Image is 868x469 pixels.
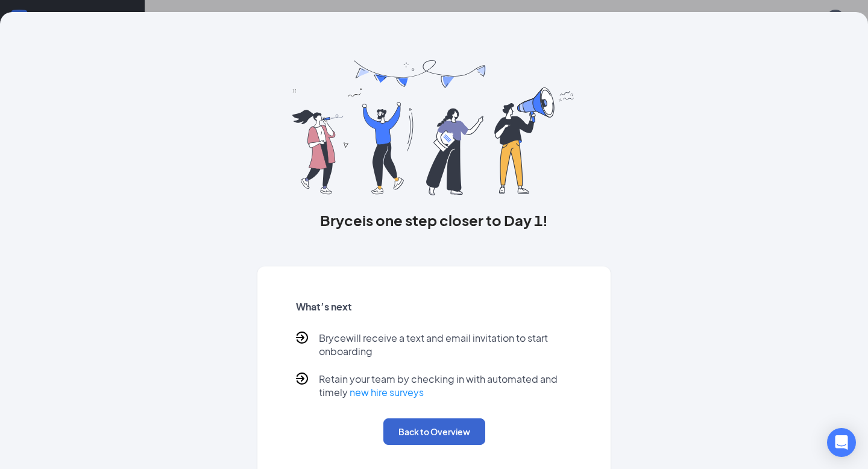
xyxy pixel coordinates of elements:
[383,418,485,445] button: Back to Overview
[296,300,573,313] h5: What’s next
[319,332,573,358] p: Bryce will receive a text and email invitation to start onboarding
[350,386,424,398] a: new hire surveys
[257,210,611,230] h3: Bryce is one step closer to Day 1!
[827,428,856,457] div: Open Intercom Messenger
[319,373,573,399] p: Retain your team by checking in with automated and timely
[292,60,575,195] img: you are all set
